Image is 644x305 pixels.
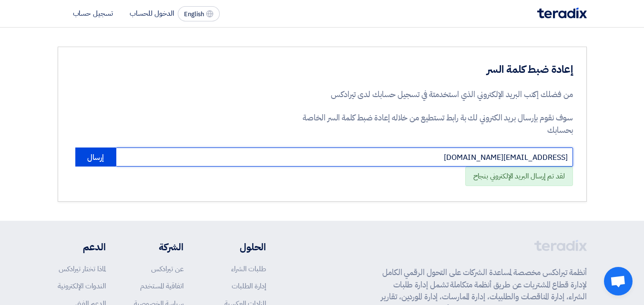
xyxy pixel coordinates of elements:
[604,267,633,295] a: Open chat
[75,148,116,167] button: إرسال
[73,8,113,19] li: تسجيل حساب
[297,89,573,101] p: من فضلك إكتب البريد الإلكتروني الذي استخدمتة في تسجيل حسابك لدى تيرادكس
[232,281,266,291] a: إدارة الطلبات
[58,240,106,254] li: الدعم
[116,148,573,167] input: أدخل البريد الإلكتروني
[212,240,266,254] li: الحلول
[537,8,587,19] img: Teradix logo
[58,281,106,291] a: الندوات الإلكترونية
[465,167,573,186] div: لقد تم إرسال البريد الإلكتروني بنجاح
[297,62,573,77] h3: إعادة ضبط كلمة السر
[134,240,184,254] li: الشركة
[140,281,184,291] a: اتفاقية المستخدم
[231,264,266,274] a: طلبات الشراء
[151,264,184,274] a: عن تيرادكس
[130,8,174,19] li: الدخول للحساب
[59,264,106,274] a: لماذا تختار تيرادكس
[297,112,573,136] p: سوف نقوم بإرسال بريد الكتروني لك بة رابط تستطيع من خلاله إعادة ضبط كلمة السر الخاصة بحسابك
[178,6,220,21] button: English
[184,11,204,18] span: English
